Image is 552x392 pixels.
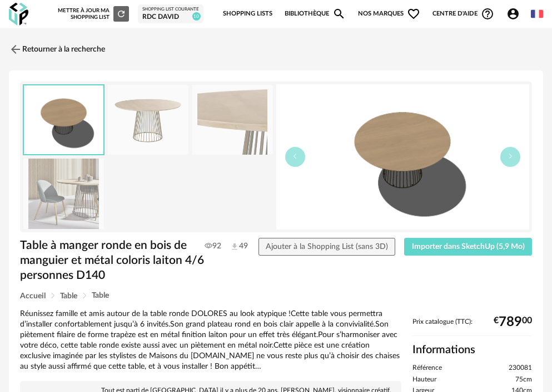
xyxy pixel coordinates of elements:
img: fr [531,8,543,20]
span: Magnify icon [332,7,346,21]
span: Référence [412,364,442,373]
a: Shopping Lists [223,2,272,26]
span: 92 [205,241,221,251]
span: Importer dans SketchUp (5,9 Mo) [412,243,525,251]
span: 789 [499,318,522,326]
img: Téléchargements [230,242,239,251]
a: Shopping List courante RDC David 10 [142,7,199,21]
span: Table [60,292,77,300]
span: Help Circle Outline icon [481,7,494,21]
img: table-a-manger-ronde-en-bois-de-manguier-et-metal-coloris-laiton-4-6-personnes-d140-1000-3-30-230... [192,85,273,155]
span: Account Circle icon [506,7,520,21]
span: Heart Outline icon [407,7,420,21]
img: table-a-manger-ronde-en-bois-de-manguier-et-metal-coloris-laiton-4-6-personnes-d140-1000-3-30-230... [108,85,188,155]
img: thumbnail.png [276,84,530,230]
img: thumbnail.png [24,85,103,155]
span: 230081 [509,364,532,373]
span: Ajouter à la Shopping List (sans 3D) [266,243,388,251]
span: Centre d'aideHelp Circle Outline icon [432,7,494,21]
span: Refresh icon [116,11,126,17]
img: svg+xml;base64,PHN2ZyB3aWR0aD0iMjQiIGhlaWdodD0iMjQiIHZpZXdCb3g9IjAgMCAyNCAyNCIgZmlsbD0ibm9uZSIgeG... [9,43,22,56]
div: Mettre à jour ma Shopping List [58,6,129,22]
div: € 00 [494,318,532,326]
div: Breadcrumb [20,292,532,300]
div: RDC David [142,13,199,22]
div: Prix catalogue (TTC): [412,318,532,336]
button: Ajouter à la Shopping List (sans 3D) [258,238,396,256]
span: Nos marques [358,2,420,26]
img: OXP [9,3,28,26]
span: 49 [230,241,239,251]
span: Table [92,292,109,299]
div: Shopping List courante [142,7,199,12]
span: 10 [192,12,201,21]
h2: Informations [412,343,532,357]
a: Retourner à la recherche [9,37,105,62]
h1: Table à manger ronde en bois de manguier et métal coloris laiton 4/6 personnes D140 [20,238,227,283]
span: 75cm [515,375,532,384]
span: Hauteur [412,375,436,384]
div: Réunissez famille et amis autour de la table ronde DOLORES au look atypique !Cette table vous per... [20,309,401,371]
span: Accueil [20,292,46,300]
button: Importer dans SketchUp (5,9 Mo) [404,238,532,256]
img: table-a-manger-ronde-en-bois-de-manguier-et-metal-coloris-laiton-4-6-personnes-d140-1000-3-30-230... [23,159,104,229]
a: BibliothèqueMagnify icon [285,2,346,26]
span: Account Circle icon [506,7,525,21]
